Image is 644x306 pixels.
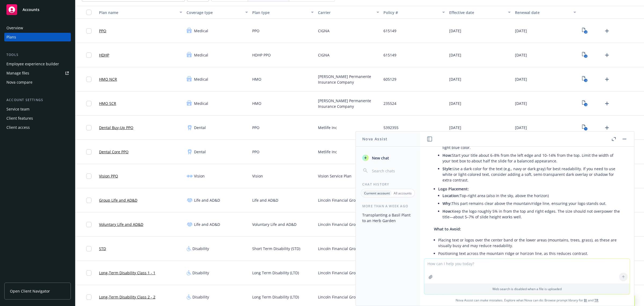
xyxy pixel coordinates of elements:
span: Disability [192,270,209,276]
span: PPO [252,28,259,34]
a: View Plan Documents [580,75,589,84]
span: Life and AD&D [194,197,220,203]
span: Accounts [23,8,39,12]
span: 615149 [383,28,396,34]
button: Renewal date [513,6,579,19]
span: Short Term Disability (STD) [252,246,300,251]
span: Style: [442,166,453,171]
a: View Plan Documents [580,27,589,35]
h1: Nova Assist [362,136,387,142]
a: Group Life and AD&D [99,197,137,203]
span: Metlife Inc [318,149,337,155]
span: How: [442,153,452,158]
div: Renewal date [515,10,570,15]
text: 2 [585,55,586,58]
span: Medical [194,28,208,34]
div: Account settings [4,97,71,103]
text: 1 [585,127,586,131]
input: Toggle Row Selected [86,294,92,300]
span: 5392355 [383,125,398,130]
span: Long Term Disability (LTD) [252,270,299,276]
div: Plan name [99,10,176,15]
button: Effective date [447,6,513,19]
li: Keep the logo roughly 5% in from the top and right edges. The size should not overpower the title... [442,207,620,221]
li: Start your title about 6–8% from the left edge and 10–14% from the top. Limit the width of your t... [442,151,620,165]
div: Tools [4,52,71,58]
button: Policy # [381,6,447,19]
text: 2 [585,30,586,34]
input: Toggle Row Selected [86,77,92,82]
span: Why: [442,201,452,206]
span: Life and AD&D [194,222,220,227]
span: HMO [252,76,261,82]
a: Nova compare [4,78,71,87]
div: Manage files [6,69,29,77]
a: Plans [4,33,71,41]
span: 235524 [383,101,396,106]
span: [DATE] [515,125,527,130]
div: Policy # [383,10,439,15]
div: Chat History [356,182,420,187]
p: Web search is disabled when a file is uploaded [427,287,627,291]
li: Top-right area (also in the sky, above the horizon) [442,192,620,200]
button: Plan name [97,6,184,19]
a: HMO SCR [99,101,116,106]
input: Toggle Row Selected [86,270,92,276]
li: Positioning text across the mountain ridge or horizon line, as this reduces contrast. [438,250,620,257]
a: Long-Term Disability Class 2 - 2 [99,294,155,300]
input: Toggle Row Selected [86,28,92,34]
div: Effective date [449,10,505,15]
span: [DATE] [515,28,527,34]
div: Plan type [252,10,308,15]
text: 3 [585,79,586,82]
li: Use a dark color for the text (e.g., navy or dark gray) for best readability. If you need to use ... [442,165,620,184]
span: [DATE] [449,101,461,106]
input: Toggle Row Selected [86,173,92,179]
span: Medical [194,52,208,58]
span: Voluntary Life and AD&D [252,222,297,227]
button: Transplanting a Basil Plant to an Herb Garden [360,211,416,225]
span: How: [442,209,452,214]
button: Coverage type [184,6,250,19]
span: [DATE] [449,76,461,82]
div: Employee experience builder [6,60,59,68]
a: Upload Plan Documents [603,75,611,84]
a: PPO [99,28,106,34]
a: Employee experience builder [4,60,71,68]
a: Accounts [4,2,71,17]
a: Dental Core PPO [99,149,129,155]
span: New chat [371,155,389,161]
span: Vision [252,173,263,179]
span: Life and AD&D [252,197,278,203]
span: PPO [252,125,259,130]
div: Plans [6,33,16,41]
input: Toggle Row Selected [86,198,92,203]
div: Service team [6,105,30,113]
a: View Plan Documents [580,51,589,59]
a: TR [594,298,598,303]
a: Upload Plan Documents [603,99,611,108]
a: View Plan Documents [580,123,589,132]
span: CIGNA [318,52,330,58]
input: Select all [86,10,92,15]
input: Toggle Row Selected [86,222,92,227]
a: Upload Plan Documents [603,123,611,132]
a: Overview [4,24,71,32]
input: Toggle Row Selected [86,125,92,130]
a: Dental Buy-Up PPO [99,125,133,130]
span: Dental [194,149,206,155]
span: Lincoln Financial Group [318,222,360,227]
span: 615149 [383,52,396,58]
span: Lincoln Financial Group [318,294,360,300]
a: BI [584,298,587,303]
span: HDHP PPO [252,52,271,58]
span: Medical [194,76,208,82]
a: View Plan Documents [580,99,589,108]
div: Nova compare [6,78,32,87]
a: Service team [4,105,71,113]
a: HMO NCR [99,76,117,82]
input: Search chats [371,167,414,175]
span: Metlife Inc [318,125,337,130]
input: Toggle Row Selected [86,101,92,106]
a: Long-Term Disability Class 1 - 1 [99,270,155,276]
